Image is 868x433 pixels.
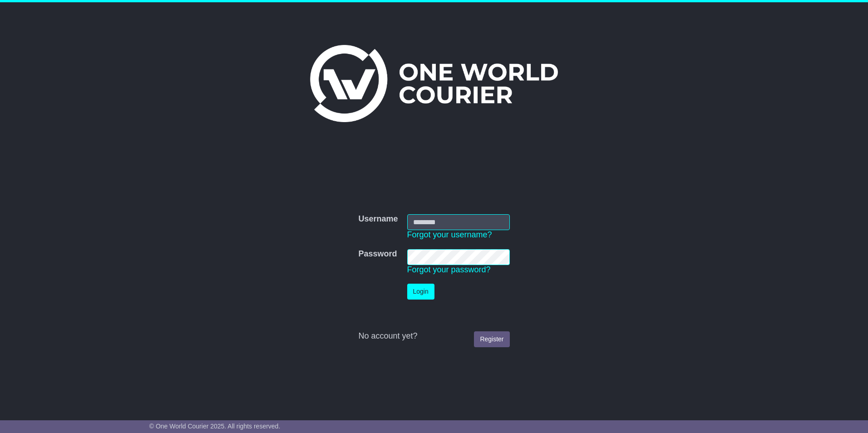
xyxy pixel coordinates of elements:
a: Forgot your password? [407,265,491,274]
div: No account yet? [358,331,509,341]
label: Username [358,214,398,224]
a: Forgot your username? [407,230,492,239]
button: Login [407,284,434,300]
span: © One World Courier 2025. All rights reserved. [149,423,281,430]
img: One World [310,45,558,122]
a: Register [474,331,509,347]
label: Password [358,249,397,259]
